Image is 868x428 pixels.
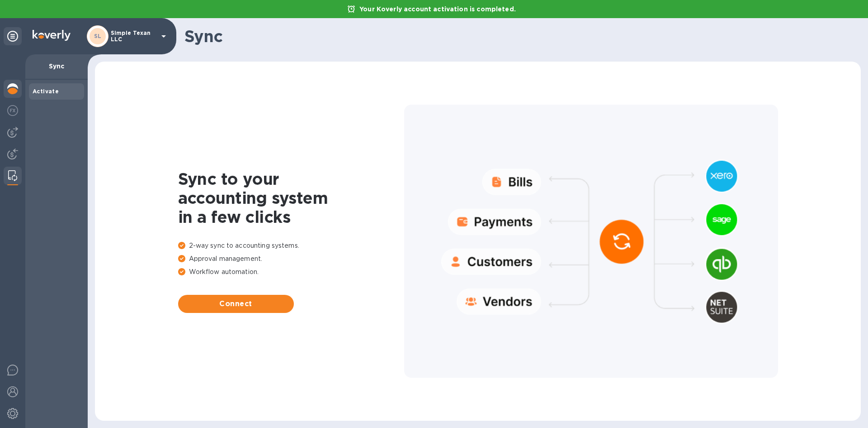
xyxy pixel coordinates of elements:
p: Simple Texan LLC [111,30,156,43]
p: Sync [33,62,80,71]
b: SL [94,33,102,39]
img: Logo [33,30,71,41]
p: Approval management. [178,254,404,264]
b: Activate [33,88,59,95]
p: 2-way sync to accounting systems. [178,241,404,250]
button: Connect [178,295,294,313]
p: Workflow automation. [178,267,404,277]
span: Connect [185,298,287,309]
h1: Sync [184,27,854,46]
p: Your Koverly account activation is completed. [355,5,520,14]
div: Unpin categories [4,27,22,45]
h1: Sync to your accounting system in a few clicks [178,169,404,226]
img: Foreign exchange [7,105,18,116]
